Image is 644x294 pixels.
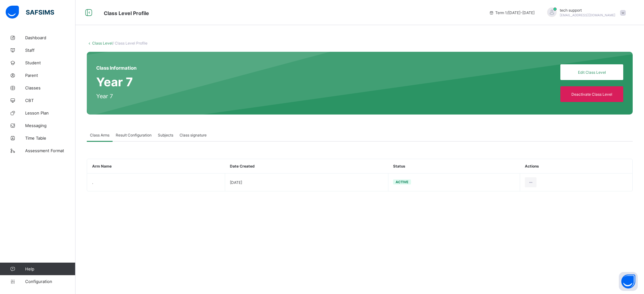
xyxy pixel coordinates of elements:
[225,159,388,174] th: Date Created
[6,6,54,19] img: safsims
[104,10,149,16] span: Class Level Profile
[25,136,75,141] span: Time Table
[25,123,75,128] span: Messaging
[25,73,75,78] span: Parent
[90,133,109,137] span: Class Arms
[25,48,75,53] span: Staff
[25,98,75,103] span: CBT
[396,180,408,184] span: Active
[489,10,535,15] span: session/term information
[565,92,619,97] span: Deactivate Class Level
[116,133,152,137] span: Result Configuration
[541,8,629,18] div: techsupport
[25,85,75,90] span: Classes
[225,174,388,191] td: [DATE]
[158,133,173,137] span: Subjects
[560,8,615,13] span: tech support
[87,174,225,191] td: .
[25,148,75,153] span: Assessment Format
[25,279,75,284] span: Configuration
[619,272,638,291] button: Open asap
[25,110,75,115] span: Lesson Plan
[25,60,75,65] span: Student
[520,159,632,174] th: Actions
[113,41,147,45] span: / Class Level Profile
[25,266,75,271] span: Help
[565,70,619,75] span: Edit Class Level
[25,35,75,40] span: Dashboard
[92,41,113,45] a: Class Level
[560,13,615,17] span: [EMAIL_ADDRESS][DOMAIN_NAME]
[388,159,520,174] th: Status
[180,133,207,137] span: Class signature
[87,159,225,174] th: Arm Name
